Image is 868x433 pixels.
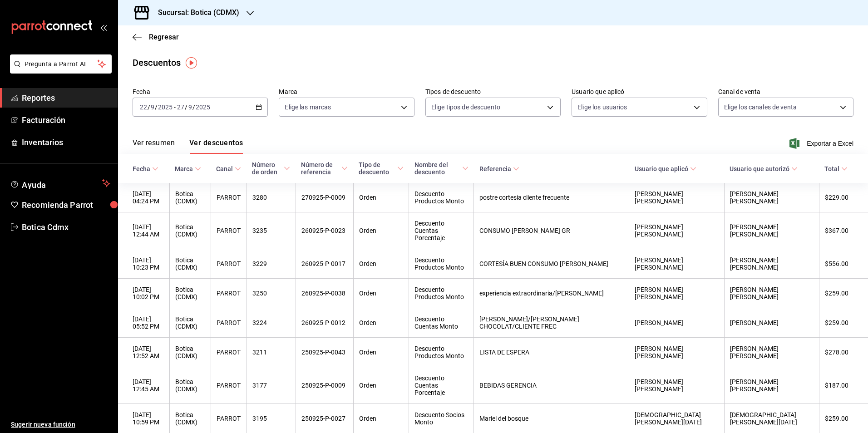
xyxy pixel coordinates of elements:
th: PARROT [211,279,247,308]
th: [DATE] 10:23 PM [118,249,169,279]
h3: Sucursal: Botica (CDMX) [151,7,239,18]
span: / [192,103,195,111]
th: BEBIDAS GERENCIA [474,367,629,404]
th: PARROT [211,212,247,249]
button: Exportar a Excel [791,138,853,149]
th: 270925-P-0009 [296,183,353,212]
span: Inventarios [22,136,110,148]
button: open_drawer_menu [100,24,107,31]
th: 3224 [247,308,296,338]
th: 3177 [247,367,296,404]
th: 3250 [247,279,296,308]
th: Botica (CDMX) [169,249,211,279]
th: Botica (CDMX) [169,183,211,212]
th: $367.00 [819,212,868,249]
th: [PERSON_NAME] [PERSON_NAME] [724,367,819,404]
span: Canal [216,165,241,172]
input: ---- [195,103,211,111]
input: -- [139,103,148,111]
label: Fecha [133,89,268,95]
span: Elige tipos de descuento [431,103,500,112]
th: Botica (CDMX) [169,338,211,367]
span: Ayuda [22,178,99,189]
th: 250925-P-0009 [296,367,353,404]
th: [DATE] 12:44 AM [118,212,169,249]
input: -- [177,103,185,111]
th: $187.00 [819,367,868,404]
input: ---- [158,103,173,111]
th: $556.00 [819,249,868,279]
th: [DATE] 04:24 PM [118,183,169,212]
button: Pregunta a Parrot AI [10,54,112,74]
button: Regresar [133,33,179,41]
span: Número de referencia [301,161,348,176]
th: [PERSON_NAME] [PERSON_NAME] [629,212,724,249]
label: Canal de venta [718,89,853,95]
button: Ver descuentos [189,138,243,154]
img: Tooltip marker [186,57,197,69]
th: Orden [353,367,409,404]
th: [PERSON_NAME] [PERSON_NAME] [724,212,819,249]
th: [DATE] 10:02 PM [118,279,169,308]
span: Número de orden [252,161,290,176]
th: Descuento Productos Monto [409,279,474,308]
span: Recomienda Parrot [22,199,110,211]
th: 3229 [247,249,296,279]
th: [DATE] 12:45 AM [118,367,169,404]
th: 3280 [247,183,296,212]
th: Descuento Productos Monto [409,183,474,212]
th: PARROT [211,308,247,338]
th: Botica (CDMX) [169,367,211,404]
th: $259.00 [819,308,868,338]
th: Botica (CDMX) [169,212,211,249]
th: [PERSON_NAME] [PERSON_NAME] [629,279,724,308]
th: postre cortesía cliente frecuente [474,183,629,212]
th: $229.00 [819,183,868,212]
th: CONSUMO [PERSON_NAME] GR [474,212,629,249]
th: 260925-P-0012 [296,308,353,338]
th: Descuento Cuentas Porcentaje [409,367,474,404]
span: Regresar [149,33,179,41]
th: PARROT [211,367,247,404]
th: LISTA DE ESPERA [474,338,629,367]
span: Elige las marcas [285,103,331,112]
label: Marca [279,89,414,95]
span: Nombre del descuento [414,161,469,176]
th: [PERSON_NAME] [PERSON_NAME] [724,249,819,279]
span: Facturación [22,114,110,126]
th: [PERSON_NAME] [PERSON_NAME] [629,338,724,367]
span: Referencia [479,165,519,172]
th: Botica (CDMX) [169,279,211,308]
span: Total [824,165,848,172]
span: Botica Cdmx [22,221,110,233]
th: Descuento Cuentas Porcentaje [409,212,474,249]
th: 3211 [247,338,296,367]
span: Pregunta a Parrot AI [25,59,98,69]
th: [PERSON_NAME]/[PERSON_NAME] CHOCOLAT/CLIENTE FREC [474,308,629,338]
span: Sugerir nueva función [11,420,110,429]
th: CORTESÍA BUEN CONSUMO [PERSON_NAME] [474,249,629,279]
th: Orden [353,279,409,308]
th: [PERSON_NAME] [PERSON_NAME] [724,183,819,212]
th: [PERSON_NAME] [PERSON_NAME] [724,279,819,308]
th: 260925-P-0038 [296,279,353,308]
th: [PERSON_NAME] [PERSON_NAME] [629,249,724,279]
th: Orden [353,338,409,367]
label: Tipos de descuento [425,89,561,95]
th: [PERSON_NAME] [PERSON_NAME] [629,183,724,212]
span: Fecha [133,165,158,172]
div: Descuentos [133,56,181,69]
input: -- [188,103,192,111]
th: $278.00 [819,338,868,367]
button: Ver resumen [133,138,175,154]
span: Usuario que autorizó [730,165,798,172]
th: 250925-P-0043 [296,338,353,367]
span: Marca [175,165,201,172]
th: [PERSON_NAME] [PERSON_NAME] [629,367,724,404]
th: experiencia extraordinaria/[PERSON_NAME] [474,279,629,308]
th: 3235 [247,212,296,249]
a: Pregunta a Parrot AI [6,66,112,75]
th: Botica (CDMX) [169,308,211,338]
